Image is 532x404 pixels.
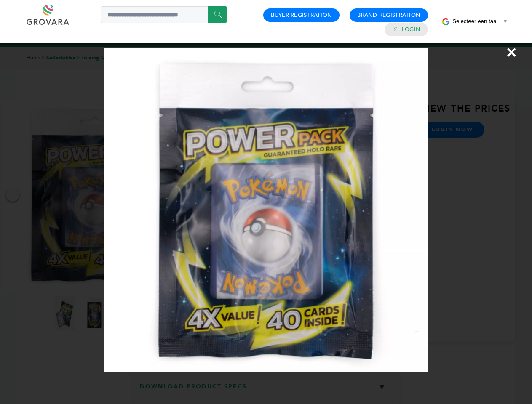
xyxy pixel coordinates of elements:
a: Buyer Registration [271,11,332,19]
a: Login [402,26,420,33]
a: Selecteer een taal​ [452,18,508,24]
input: Search a product or brand... [101,6,227,23]
span: Selecteer een taal [452,18,497,24]
span: × [506,40,517,64]
img: Image Preview [104,48,428,372]
span: ▼ [503,18,508,24]
span: ​ [500,18,500,24]
a: Brand Registration [357,11,420,19]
